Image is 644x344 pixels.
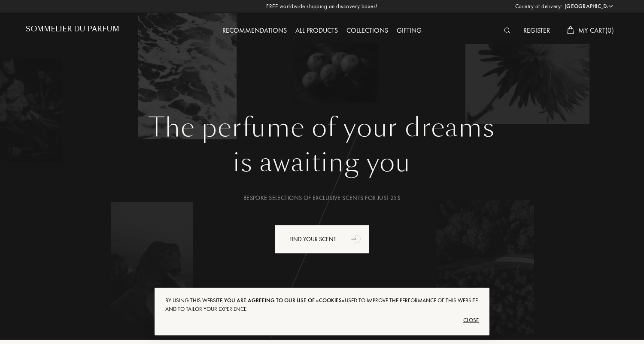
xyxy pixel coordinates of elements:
[32,143,612,182] div: is awaiting you
[275,225,369,254] div: Find your scent
[291,26,342,35] a: All products
[519,26,554,35] a: Register
[578,26,614,35] span: My Cart ( 0 )
[342,25,392,37] div: Collections
[165,313,479,327] div: Close
[268,225,376,254] a: Find your scentanimation
[26,25,119,37] a: Sommelier du Parfum
[291,25,342,37] div: All products
[504,28,510,34] img: search_icn_white.svg
[519,25,554,37] div: Register
[392,26,426,35] a: Gifting
[32,112,612,143] h1: The perfume of your dreams
[515,2,562,11] span: Country of delivery:
[567,26,574,34] img: cart_white.svg
[32,193,612,203] div: Bespoke selections of exclusive scents for just 25$
[26,25,119,33] h1: Sommelier du Parfum
[348,230,365,247] div: animation
[342,26,392,35] a: Collections
[392,25,426,37] div: Gifting
[224,297,345,304] span: you are agreeing to our use of «cookies»
[165,296,479,313] div: By using this website, used to improve the performance of this website and to tailor your experie...
[218,25,291,37] div: Recommendations
[218,26,291,35] a: Recommendations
